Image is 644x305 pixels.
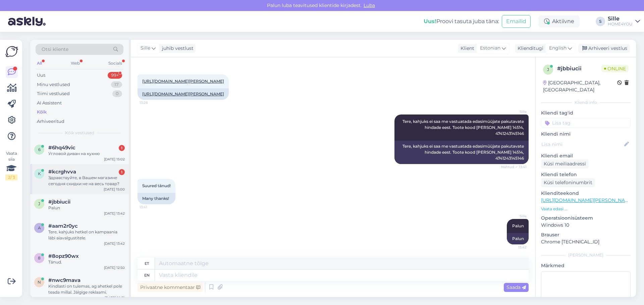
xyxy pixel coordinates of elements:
[541,99,631,105] div: Kliendi info
[141,45,150,52] span: Sille
[578,44,630,53] div: Arhiveeri vestlus
[36,59,43,68] div: All
[424,17,499,25] div: Proovi tasuta juba täna:
[501,214,527,219] span: Sille
[541,118,631,128] input: Lisa tag
[541,152,631,159] p: Kliendi email
[543,79,617,93] div: [GEOGRAPHIC_DATA], [GEOGRAPHIC_DATA]
[111,81,122,88] div: 17
[48,205,125,211] div: Palun
[38,171,41,176] span: k
[65,130,94,136] span: Kõik vestlused
[37,118,64,125] div: Arhiveeritud
[547,67,549,72] span: j
[541,215,631,222] p: Operatsioonisüsteem
[38,255,41,260] span: 8
[37,109,47,116] div: Kõik
[145,258,149,269] div: et
[458,45,474,52] div: Klient
[608,16,633,21] div: Sille
[104,265,125,270] div: [DATE] 12:50
[159,45,194,52] div: juhib vestlust
[541,109,631,117] p: Kliendi tag'id
[48,283,125,295] div: Kindlasti on tulemas, ag ahetkel pole teada millal. Jälgige reklaami.
[541,171,631,178] p: Kliendi telefon
[541,159,589,168] div: Küsi meiliaadressi
[138,193,175,204] div: Many thanks!
[5,150,17,180] div: Vaata siia
[541,190,631,197] p: Klienditeekond
[144,270,150,281] div: en
[541,131,631,138] p: Kliendi nimi
[5,174,17,180] div: 2 / 3
[541,206,631,212] p: Vaata edasi ...
[38,225,41,230] span: a
[48,145,75,151] span: #6hq49vic
[507,233,529,244] div: Palun
[515,45,543,52] div: Klienditugi
[541,178,595,187] div: Küsi telefoninumbrit
[48,175,125,187] div: Здравствуйте, в Вашем магазине сегодня скидки не на весь товар?
[119,145,125,151] div: 1
[37,72,45,79] div: Uus
[140,100,165,105] span: 13:28
[48,151,125,157] div: Угловой диван на кухню
[104,187,125,192] div: [DATE] 15:00
[541,262,631,269] p: Märkmed
[541,238,631,245] p: Chrome [TECHNICAL_ID]
[37,100,62,106] div: AI Assistent
[138,283,203,292] div: Privaatne kommentaar
[38,147,41,152] span: 6
[69,59,81,68] div: Web
[48,169,76,175] span: #kcrghvva
[48,229,125,241] div: Tere, kahjuks hetkel on kampaania läbi aiavalgustitele.
[42,46,68,53] span: Otsi kliente
[541,197,634,203] a: [URL][DOMAIN_NAME][PERSON_NAME]
[104,241,125,246] div: [DATE] 13:42
[608,16,640,27] a: SilleHOME4YOU
[557,65,601,73] div: # jbbiucii
[541,222,631,229] p: Windows 10
[541,252,631,258] div: [PERSON_NAME]
[107,59,123,68] div: Socials
[501,164,527,169] span: Nähtud ✓ 13:41
[502,15,531,28] button: Emailid
[596,17,605,26] div: S
[38,280,41,285] span: n
[48,223,78,229] span: #aam2r0yc
[38,201,40,206] span: j
[142,183,171,188] span: Suured tänud!
[480,45,500,52] span: Estonian
[48,253,79,259] span: #8opz90wx
[5,45,18,58] img: Askly Logo
[541,231,631,238] p: Brauser
[362,2,377,8] span: Luba
[424,18,436,24] b: Uus!
[394,141,529,164] div: Tere, kahjuks ei saa me vastuatada edasimüüjate pakutavate hindade eest. Toote kood [PERSON_NAME]...
[105,295,125,300] div: [DATE] 10:31
[37,81,70,88] div: Minu vestlused
[601,65,629,72] span: Online
[119,169,125,175] div: 1
[140,205,165,210] span: 13:41
[104,211,125,216] div: [DATE] 13:42
[142,91,224,96] a: [URL][DOMAIN_NAME][PERSON_NAME]
[402,119,525,136] span: Tere, kahjuks ei saa me vastuatada edasimüüjate pakutavate hindade eest. Toote kood [PERSON_NAME]...
[541,141,623,148] input: Lisa nimi
[48,259,125,265] div: Tänud.
[37,90,70,97] div: Tiimi vestlused
[501,109,527,114] span: Sille
[506,284,526,290] span: Saada
[539,15,580,27] div: Aktiivne
[512,223,524,228] span: Palun
[48,277,80,283] span: #nwc9mava
[104,157,125,162] div: [DATE] 15:02
[112,90,122,97] div: 0
[142,79,224,84] a: [URL][DOMAIN_NAME][PERSON_NAME]
[48,199,70,205] span: #jbbiucii
[549,45,567,52] span: English
[608,21,633,27] div: HOME4YOU
[108,72,122,79] div: 99+
[501,245,527,250] span: 13:42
